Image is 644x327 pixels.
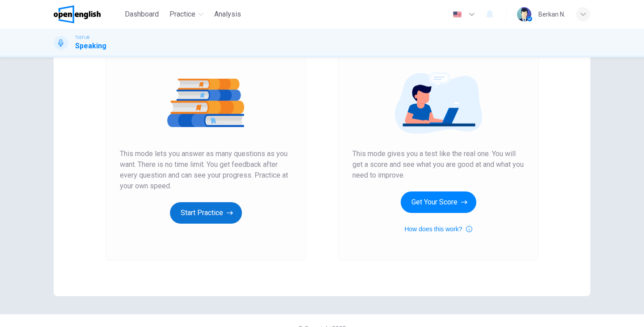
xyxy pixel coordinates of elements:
[120,149,292,191] span: This mode lets you answer as many questions as you want. There is no time limit. You get feedback...
[125,9,159,20] span: Dashboard
[517,7,531,21] img: Profile picture
[54,5,121,23] a: OpenEnglish logo
[75,41,106,51] h1: Speaking
[169,9,195,20] span: Practice
[452,11,463,18] img: en
[170,202,242,224] button: Start Practice
[54,5,101,23] img: OpenEnglish logo
[538,9,565,20] div: Berkan N.
[401,191,476,213] button: Get Your Score
[214,9,241,20] span: Analysis
[211,6,245,22] button: Analysis
[166,6,207,22] button: Practice
[352,149,524,181] span: This mode gives you a test like the real one. You will get a score and see what you are good at a...
[121,6,162,22] button: Dashboard
[404,224,472,234] button: How does this work?
[75,34,89,41] span: TOEFL®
